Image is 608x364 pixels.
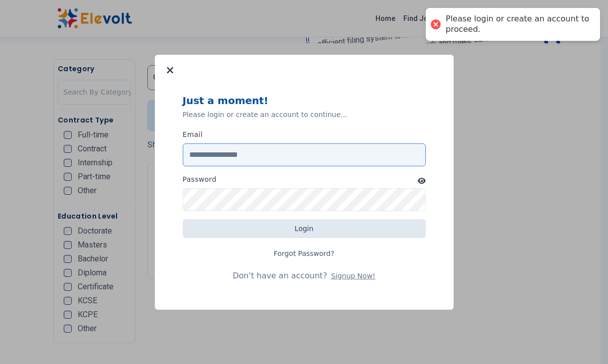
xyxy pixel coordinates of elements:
p: Don't have an account? [183,267,426,282]
p: Please login or create an account to continue... [183,110,426,120]
p: Just a moment! [183,94,426,108]
button: Signup Now! [331,271,375,281]
label: Email [183,129,203,139]
label: Password [183,174,217,184]
button: Login [183,219,426,238]
a: Forgot Password? [266,244,343,263]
